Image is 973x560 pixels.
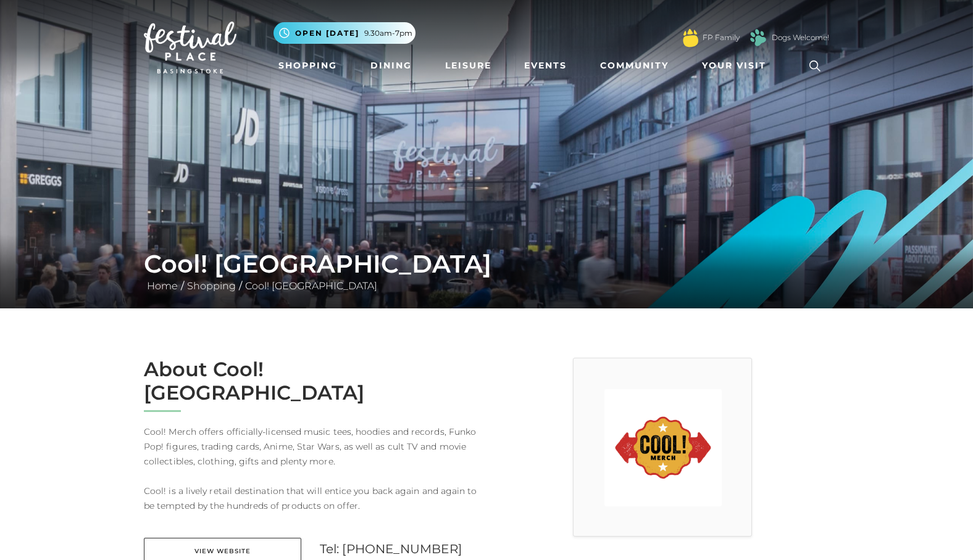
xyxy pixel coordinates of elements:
[440,54,496,77] a: Leisure
[274,22,416,44] button: Open [DATE] 9.30am-7pm
[144,358,477,405] h2: About Cool! [GEOGRAPHIC_DATA]
[184,280,239,292] a: Shopping
[144,22,236,73] img: Festival Place Logo
[135,249,838,294] div: / /
[702,59,766,72] span: Your Visit
[144,249,829,279] h1: Cool! [GEOGRAPHIC_DATA]
[295,28,359,39] span: Open [DATE]
[519,54,572,77] a: Events
[144,280,181,292] a: Home
[274,54,342,77] a: Shopping
[703,32,740,43] a: FP Family
[242,280,380,292] a: Cool! [GEOGRAPHIC_DATA]
[365,54,417,77] a: Dining
[772,32,829,43] a: Dogs Welcome!
[144,424,477,513] p: Cool! Merch offers officially-licensed music tees, hoodies and records, Funko Pop! figures, tradi...
[697,54,777,77] a: Your Visit
[595,54,674,77] a: Community
[364,28,412,39] span: 9.30am-7pm
[320,541,462,556] a: Tel: [PHONE_NUMBER]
